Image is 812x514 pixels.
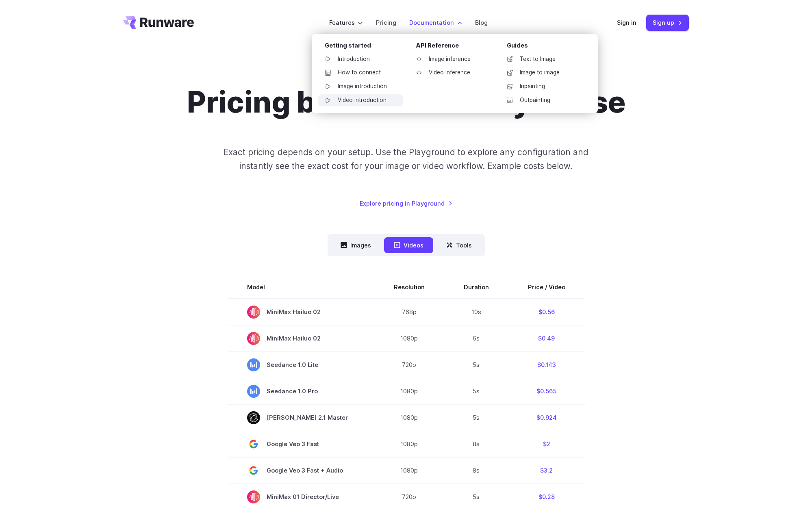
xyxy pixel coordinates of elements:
a: Blog [475,18,488,27]
p: Exact pricing depends on your setup. Use the Playground to explore any configuration and instantl... [208,145,604,173]
span: [PERSON_NAME] 2.1 Master [247,411,355,424]
a: Go to / [123,16,194,29]
a: How to connect [318,67,403,79]
td: 6s [444,325,508,352]
td: $0.28 [508,484,585,510]
th: Duration [444,276,508,299]
a: Sign in [617,18,636,27]
td: $0.56 [508,299,585,325]
td: $2 [508,431,585,458]
td: $0.143 [508,352,585,378]
span: Google Veo 3 Fast + Audio [247,464,355,477]
td: 5s [444,378,508,405]
td: 1080p [374,431,444,458]
td: 720p [374,352,444,378]
a: Sign up [646,15,689,30]
td: 8s [444,458,508,484]
div: API Reference [416,41,494,53]
td: 1080p [374,458,444,484]
span: MiniMax Hailuo 02 [247,332,355,345]
th: Model [228,276,374,299]
a: Video inference [409,67,494,79]
a: Image introduction [318,80,403,93]
th: Price / Video [508,276,585,299]
div: Getting started [325,41,403,53]
a: Image to image [500,67,585,79]
button: Images [331,237,381,253]
td: 8s [444,431,508,458]
td: $0.49 [508,325,585,352]
td: $3.2 [508,458,585,484]
th: Resolution [374,276,444,299]
div: Guides [507,41,585,53]
td: 1080p [374,405,444,431]
span: Seedance 1.0 Lite [247,358,355,371]
td: 5s [444,484,508,510]
a: Video introduction [318,94,403,106]
td: 10s [444,299,508,325]
td: 768p [374,299,444,325]
a: Outpainting [500,94,585,106]
button: Tools [436,237,482,253]
td: $0.924 [508,405,585,431]
span: MiniMax 01 Director/Live [247,490,355,503]
a: Inpainting [500,80,585,93]
td: 720p [374,484,444,510]
td: 5s [444,352,508,378]
a: Text to Image [500,53,585,65]
button: Videos [384,237,433,253]
td: 5s [444,405,508,431]
span: Google Veo 3 Fast [247,438,355,451]
a: Image inference [409,53,494,65]
label: Documentation [409,18,462,27]
label: Features [329,18,363,27]
td: 1080p [374,325,444,352]
td: 1080p [374,378,444,405]
span: MiniMax Hailuo 02 [247,306,355,319]
a: Explore pricing in Playground [360,199,453,208]
h1: Pricing based on what you use [187,85,625,119]
a: Introduction [318,53,403,65]
span: Seedance 1.0 Pro [247,385,355,398]
a: Pricing [376,18,396,27]
td: $0.565 [508,378,585,405]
